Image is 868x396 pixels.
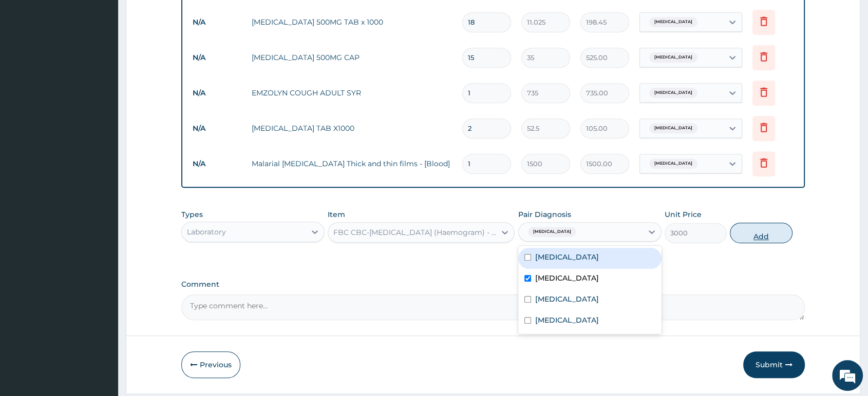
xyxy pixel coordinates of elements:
button: Previous [181,351,240,378]
td: N/A [187,154,247,173]
td: EMZOLYN COUGH ADULT SYR [247,83,457,103]
td: [MEDICAL_DATA] TAB X1000 [247,118,457,138]
label: Item [328,209,345,220]
span: [MEDICAL_DATA] [649,159,697,169]
label: Pair Diagnosis [518,209,571,220]
label: [MEDICAL_DATA] [535,315,599,325]
span: [MEDICAL_DATA] [649,123,697,133]
label: [MEDICAL_DATA] [535,273,599,283]
span: [MEDICAL_DATA] [528,227,576,237]
textarea: Type your message and hit 'Enter' [5,280,196,316]
td: [MEDICAL_DATA] 500MG CAP [247,47,457,68]
div: Chat with us now [53,57,173,71]
span: We're online! [60,129,142,233]
td: Malarial [MEDICAL_DATA] Thick and thin films - [Blood] [247,153,457,174]
button: Add [730,223,792,243]
label: Types [181,210,203,219]
div: Laboratory [187,227,226,237]
td: N/A [187,48,247,67]
div: FBC CBC-[MEDICAL_DATA] (Haemogram) - [Blood] [333,227,497,237]
div: Minimize live chat window [168,5,193,30]
span: [MEDICAL_DATA] [649,88,697,98]
label: [MEDICAL_DATA] [535,294,599,304]
button: Submit [743,351,805,378]
label: [MEDICAL_DATA] [535,252,599,262]
span: [MEDICAL_DATA] [649,52,697,63]
label: Unit Price [665,209,702,220]
td: [MEDICAL_DATA] 500MG TAB x 1000 [247,12,457,32]
img: d_794563401_company_1708531726252_794563401 [19,51,42,77]
span: [MEDICAL_DATA] [649,17,697,27]
td: N/A [187,13,247,32]
td: N/A [187,119,247,138]
td: N/A [187,84,247,103]
label: Comment [181,280,805,289]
